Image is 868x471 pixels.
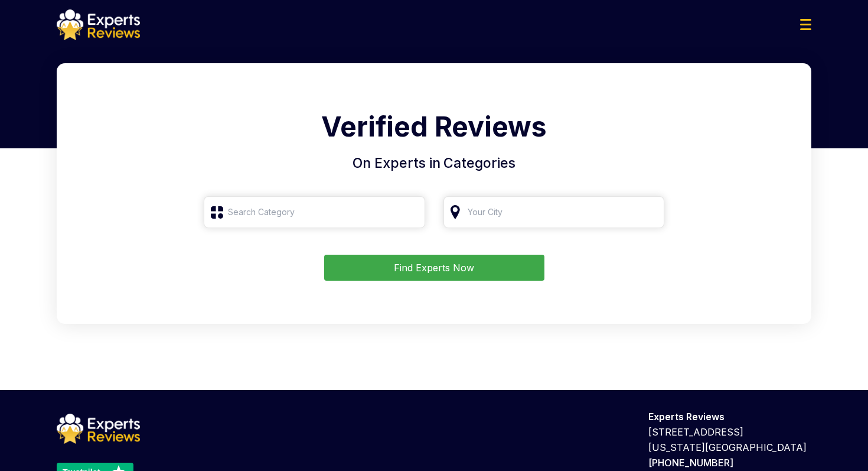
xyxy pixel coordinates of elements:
[324,255,544,281] button: Find Experts Now
[443,196,665,228] input: Your City
[648,455,811,470] p: [PHONE_NUMBER]
[648,440,811,455] p: [US_STATE][GEOGRAPHIC_DATA]
[648,409,811,424] p: Experts Reviews
[71,153,797,174] h4: On Experts in Categories
[648,424,811,440] p: [STREET_ADDRESS]
[57,9,140,40] img: logo
[57,414,140,444] img: logo
[800,19,811,30] img: Menu Icon
[71,106,797,153] h1: Verified Reviews
[204,196,425,228] input: Search Category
